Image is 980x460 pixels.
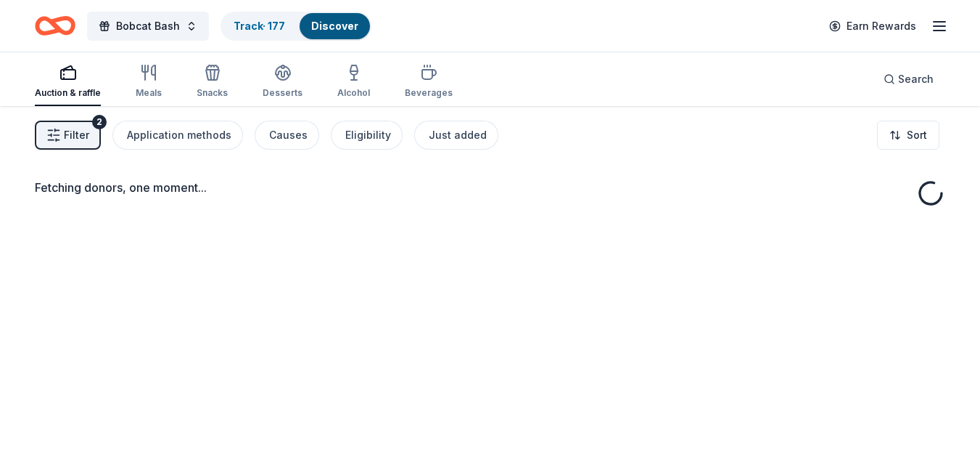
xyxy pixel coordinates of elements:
a: Earn Rewards [820,13,925,39]
button: Beverages [405,58,453,106]
button: Desserts [263,58,302,106]
button: Just added [414,121,498,150]
div: Beverages [405,87,453,99]
div: Snacks [197,87,228,99]
div: Fetching donors, one moment... [35,179,945,196]
button: Auction & raffle [35,58,101,106]
a: Track· 177 [234,20,285,32]
a: Home [35,9,75,43]
div: Causes [269,126,308,144]
span: Bobcat Bash [116,17,180,35]
div: Just added [429,126,487,144]
button: Search [872,65,945,94]
span: Search [898,70,934,88]
span: Filter [64,126,89,144]
div: Auction & raffle [35,87,101,99]
div: Eligibility [345,126,391,144]
button: Bobcat Bash [87,12,209,41]
div: Application methods [127,126,231,144]
button: Application methods [112,121,243,150]
button: Meals [136,58,162,106]
a: Discover [311,20,358,32]
button: Track· 177Discover [221,12,371,41]
button: Snacks [197,58,228,106]
button: Eligibility [331,121,403,150]
div: Meals [136,87,162,99]
div: 2 [92,115,107,129]
button: Causes [255,121,319,150]
button: Filter2 [35,121,101,150]
div: Desserts [263,87,302,99]
div: Alcohol [337,87,370,99]
span: Sort [907,126,927,144]
button: Alcohol [337,58,370,106]
button: Sort [877,121,939,150]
